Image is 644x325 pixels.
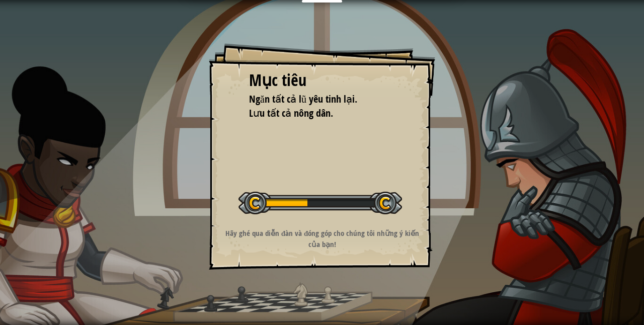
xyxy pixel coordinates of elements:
span: Lưu tất cả nông dân. [249,106,333,120]
strong: Hãy ghé qua diễn đàn và đóng góp cho chúng tôi những ý kiến của bạn! [225,228,420,249]
li: Lưu tất cả nông dân. [236,106,392,121]
span: Ngăn tất cả lũ yêu tinh lại. [249,92,357,106]
div: Mục tiêu [249,69,395,92]
li: Ngăn tất cả lũ yêu tinh lại. [236,92,392,107]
